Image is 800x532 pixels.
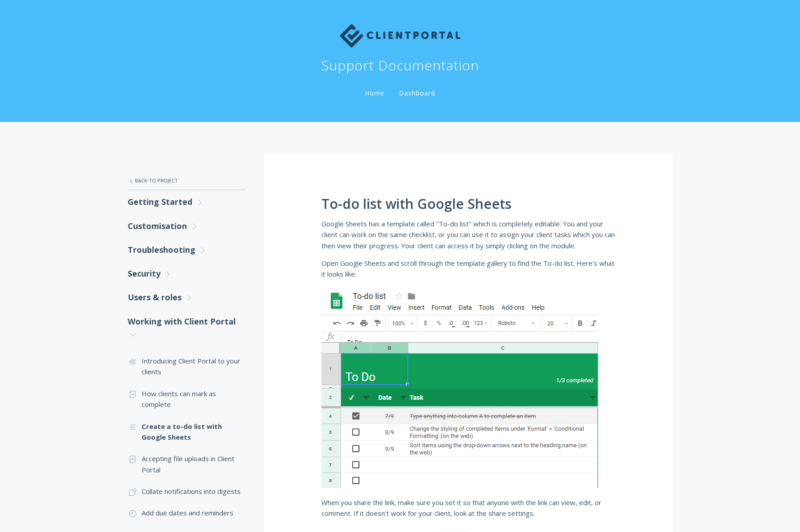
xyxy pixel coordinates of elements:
[128,214,246,238] a: Customisation
[128,448,246,480] a: Accepting file uploads in Client Portal
[128,238,246,262] a: Troubleshooting
[321,258,615,280] p: Open Google Sheets and scroll through the template gallery to find the To-do list. Here's what it...
[128,190,246,214] a: Getting Started
[397,89,437,97] a: Dashboard
[128,171,246,190] a: Back to Project
[128,383,246,415] a: How clients can mark as complete
[128,480,246,502] a: Collate notifications into digests
[321,56,479,74] h1: Support Documentation
[321,286,599,488] img: Using To-do list in Client Portal
[128,285,246,309] a: Users & roles
[321,497,615,519] p: When you share the link, make sure you set it so that anyone with the link can view, edit, or com...
[128,350,246,383] a: Introducing Client Portal to your clients
[321,196,615,212] h1: To-do list with Google Sheets
[128,262,246,285] a: Security
[363,89,386,97] a: Home
[128,310,246,347] a: Working with Client Portal
[128,502,246,523] a: Add due dates and reminders
[321,218,615,251] p: Google Sheets has a template called "To-do list" which is completely editable. You and your clien...
[128,415,246,448] a: Create a to-do list with Google Sheets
